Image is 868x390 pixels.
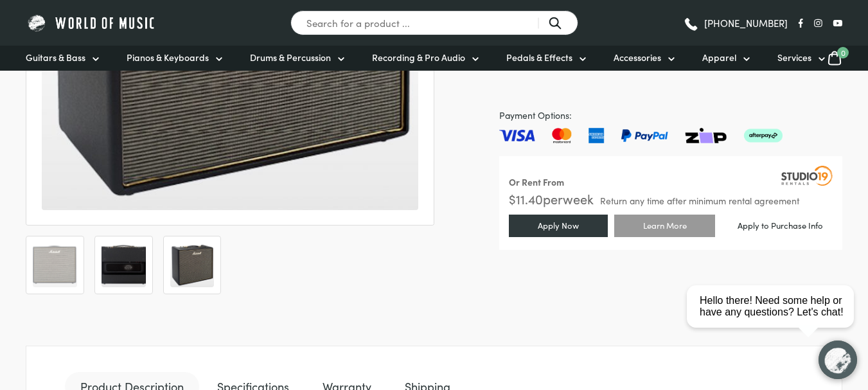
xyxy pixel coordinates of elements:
div: Or Rent From [509,175,564,190]
span: [PHONE_NUMBER] [704,18,788,28]
span: Guitars & Bass [26,51,85,64]
input: Search for a product ... [290,10,578,35]
span: Payment Options: [499,108,842,123]
span: $ 11.40 [509,190,543,208]
img: World of Music [26,13,157,33]
span: Services [777,51,811,64]
img: Studio19 Rentals [781,166,833,185]
span: per week [543,190,594,208]
a: Apply Now [509,215,608,237]
img: Marshall Origin 50 Guitar Amplifier Combo [33,243,77,287]
span: 0 [837,47,849,58]
span: Return any time after minimum rental agreement [600,196,799,205]
span: Pianos & Keyboards [127,51,209,64]
span: Apparel [702,51,736,64]
a: Learn More [614,215,716,237]
span: Pedals & Effects [506,51,572,64]
iframe: Chat with our support team [682,249,868,390]
a: Apply to Purchase Info [722,216,839,235]
img: Pay with Master card, Visa, American Express and Paypal [499,128,783,143]
iframe: PayPal [499,57,842,93]
span: Recording & Pro Audio [372,51,465,64]
img: Marshall Origin 50 Guitar Amplifier Combo [102,243,146,287]
a: [PHONE_NUMBER] [683,13,788,33]
span: Drums & Percussion [250,51,331,64]
img: Marshall Origin 50 Guitar Amplifier Combo [170,243,215,287]
span: Accessories [614,51,661,64]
